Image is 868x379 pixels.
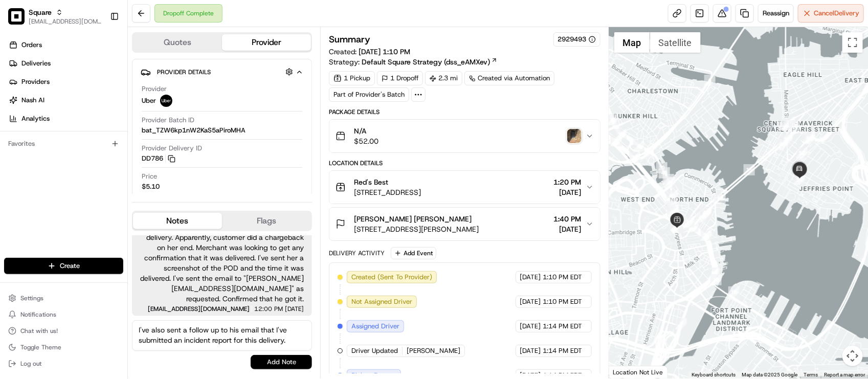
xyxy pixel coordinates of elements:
[351,346,398,355] span: Driver Updated
[329,171,599,204] button: Red's Best[STREET_ADDRESS]1:20 PM[DATE]
[351,297,412,306] span: Not Assigned Driver
[4,291,123,305] button: Settings
[656,162,667,173] div: 39
[558,35,596,44] button: 2929493
[4,4,106,29] button: SquareSquare[EMAIL_ADDRESS][DOMAIN_NAME]
[677,219,688,230] div: 10
[715,193,726,204] div: 47
[642,364,654,375] div: 2
[160,95,172,107] img: uber-new-logo.jpeg
[554,177,582,187] span: 1:20 PM
[803,132,814,143] div: 49
[148,306,250,312] span: [EMAIL_ADDRESS][DOMAIN_NAME]
[789,120,800,131] div: 14
[35,98,168,108] div: Start new chat
[425,71,462,85] div: 2.3 mi
[27,66,169,77] input: Clear
[704,75,716,86] div: 6
[60,261,80,271] span: Create
[222,213,311,229] button: Flags
[329,249,385,257] div: Delivery Activity
[20,327,58,335] span: Chat with us!
[700,207,711,218] div: 46
[607,114,618,125] div: 37
[543,322,583,331] span: 1:14 PM EDT
[777,139,788,150] div: 48
[4,258,123,274] button: Create
[701,230,712,241] div: 20
[650,32,701,53] button: Show satellite imagery
[742,372,797,377] span: Map data ©2025 Google
[663,174,674,185] div: 8
[659,167,670,179] div: 40
[20,148,78,159] span: Knowledge Base
[354,126,379,136] span: N/A
[794,174,805,185] div: 53
[692,371,736,378] button: Keyboard shortcuts
[142,182,160,191] span: $5.10
[664,177,676,188] div: 41
[351,322,399,331] span: Assigned Driver
[824,372,865,377] a: Report a map error
[8,8,25,25] img: Square
[763,9,789,18] span: Reassign
[142,154,175,163] button: DD786
[612,365,646,378] img: Google
[97,148,164,159] span: API Documentation
[140,222,304,304] span: Merchant: Wanted to request more details for this delivery. Apparently, customer did a chargeback...
[10,149,18,158] div: 📗
[174,101,186,113] button: Start new chat
[4,110,127,127] a: Analytics
[72,173,124,181] a: Powered byPylon
[21,40,42,50] span: Orders
[804,133,815,144] div: 50
[4,356,123,371] button: Log out
[4,136,123,152] div: Favorites
[728,286,740,298] div: 18
[782,133,793,145] div: 51
[781,119,792,130] div: 12
[142,126,246,135] span: bat_TZW6kp1nW2KaS5aPiroMHA
[132,320,312,351] textarea: I've also sent a follow up to his email that I've submitted an incident report for this delivery.
[359,47,410,56] span: [DATE] 1:10 PM
[35,108,129,116] div: We're available if you need us!
[329,35,370,44] h3: Summary
[554,224,582,234] span: [DATE]
[633,141,644,152] div: 7
[676,318,687,329] div: 3
[329,208,599,240] button: [PERSON_NAME] [PERSON_NAME][STREET_ADDRESS][PERSON_NAME]1:40 PM[DATE]
[666,190,678,202] div: 42
[329,159,600,167] div: Location Details
[354,136,379,146] span: $52.00
[20,294,43,302] span: Settings
[354,187,421,197] span: [STREET_ADDRESS]
[407,346,460,355] span: [PERSON_NAME]
[673,222,684,233] div: 22
[21,114,50,123] span: Analytics
[701,207,712,218] div: 45
[329,108,600,116] div: Package Details
[21,77,50,86] span: Providers
[102,173,124,181] span: Pylon
[29,7,52,17] button: Square
[29,17,102,26] button: [EMAIL_ADDRESS][DOMAIN_NAME]
[758,4,794,23] button: Reassign
[4,307,123,322] button: Notifications
[20,360,41,368] span: Log out
[611,135,622,146] div: 32
[629,152,640,163] div: 31
[285,306,304,312] span: [DATE]
[543,346,583,355] span: 1:14 PM EDT
[362,57,490,67] span: Default Square Strategy (dss_eAMXev)
[329,57,498,67] div: Strategy:
[612,365,646,378] a: Open this area in Google Maps (opens a new window)
[86,149,95,158] div: 💻
[464,71,554,85] a: Created via Automation
[20,343,61,351] span: Toggle Theme
[567,129,582,143] img: photo_proof_of_delivery image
